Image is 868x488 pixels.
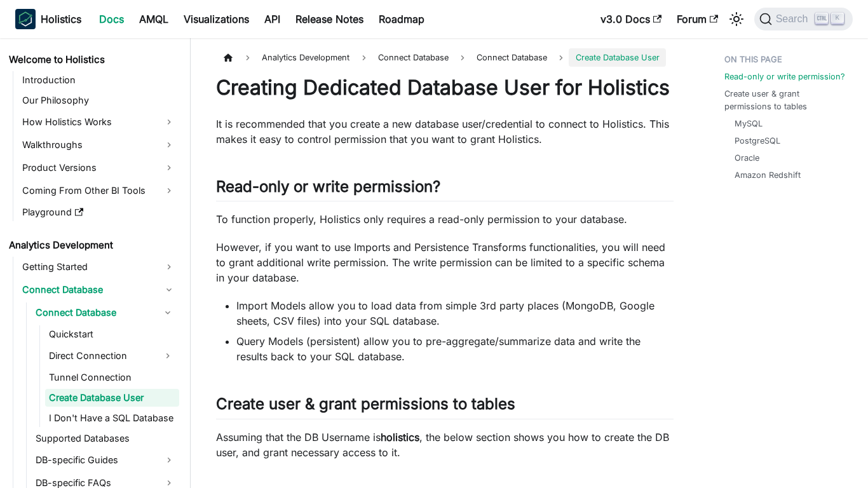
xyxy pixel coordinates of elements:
[41,11,81,27] b: Holistics
[156,302,179,323] button: Collapse sidebar category 'Connect Database'
[15,9,36,29] img: Holistics
[5,236,179,254] a: Analytics Development
[18,135,179,155] a: Walkthroughs
[216,48,674,67] nav: Breadcrumbs
[669,9,726,29] a: Forum
[726,9,747,29] button: Switch between dark and light mode (currently light mode)
[132,9,176,29] a: AMQL
[32,450,179,470] a: DB-specific Guides
[735,169,801,181] a: Amazon Redshift
[255,48,356,67] span: Analytics Development
[477,53,547,62] span: Connect Database
[381,431,419,444] strong: holistics
[216,177,674,201] h2: Read-only or write permission?
[18,180,179,201] a: Coming From Other BI Tools
[18,112,179,132] a: How Holistics Works
[45,409,179,427] a: I Don't Have a SQL Database
[470,48,553,67] a: Connect Database
[216,430,674,460] p: Assuming that the DB Username is , the below section shows you how to create the DB user, and gra...
[18,71,179,89] a: Introduction
[257,9,288,29] a: API
[216,75,674,100] h1: Creating Dedicated Database User for Holistics
[724,88,848,112] a: Create user & grant permissions to tables
[754,8,853,30] button: Search (Ctrl+K)
[216,395,674,419] h2: Create user & grant permissions to tables
[5,51,179,69] a: Welcome to Holistics
[18,203,179,221] a: Playground
[176,9,257,29] a: Visualizations
[18,91,179,109] a: Our Philosophy
[831,13,844,24] kbd: K
[372,48,455,67] span: Connect Database
[735,135,780,147] a: PostgreSQL
[92,9,132,29] a: Docs
[371,9,432,29] a: Roadmap
[45,325,179,343] a: Quickstart
[18,158,179,178] a: Product Versions
[593,9,669,29] a: v3.0 Docs
[45,389,179,407] a: Create Database User
[735,118,763,130] a: MySQL
[288,9,371,29] a: Release Notes
[724,71,845,83] a: Read-only or write permission?
[216,48,240,67] a: Home page
[45,346,156,366] a: Direct Connection
[216,240,674,285] p: However, if you want to use Imports and Persistence Transforms functionalities, you will need to ...
[735,152,759,164] a: Oracle
[15,9,81,29] a: HolisticsHolistics
[32,302,156,323] a: Connect Database
[236,298,674,329] li: Import Models allow you to load data from simple 3rd party places (MongoDB, Google sheets, CSV fi...
[772,13,816,25] span: Search
[216,212,674,227] p: To function properly, Holistics only requires a read-only permission to your database.
[18,257,179,277] a: Getting Started
[32,430,179,447] a: Supported Databases
[569,48,665,67] span: Create Database User
[156,346,179,366] button: Expand sidebar category 'Direct Connection'
[18,280,179,300] a: Connect Database
[236,334,674,364] li: Query Models (persistent) allow you to pre-aggregate/summarize data and write the results back to...
[216,116,674,147] p: It is recommended that you create a new database user/credential to connect to Holistics. This ma...
[45,369,179,386] a: Tunnel Connection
